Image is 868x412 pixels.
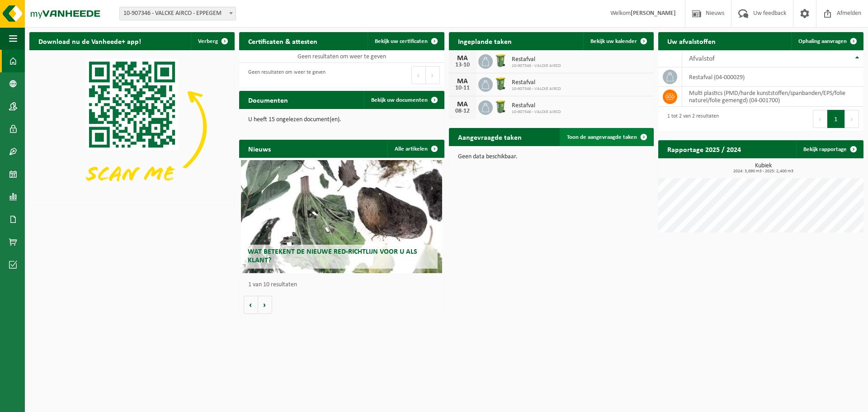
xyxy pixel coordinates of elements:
[453,108,472,114] div: 08-12
[827,110,845,128] button: 1
[845,110,859,128] button: Next
[248,117,435,123] p: U heeft 15 ongelezen document(en).
[29,50,235,204] img: Download de VHEPlus App
[239,140,280,157] h2: Nieuws
[368,32,443,50] a: Bekijk uw certificaten
[458,154,645,160] p: Geen data beschikbaar.
[248,248,417,264] span: Wat betekent de nieuwe RED-richtlijn voor u als klant?
[198,38,218,44] span: Verberg
[449,128,531,146] h2: Aangevraagde taken
[512,86,561,92] span: 10-907346 - VALCKE AIRCO
[244,296,258,314] button: Vorige
[663,109,719,129] div: 1 tot 2 van 2 resultaten
[658,140,750,158] h2: Rapportage 2025 / 2024
[453,101,472,108] div: MA
[453,78,472,85] div: MA
[239,91,297,109] h2: Documenten
[248,282,440,288] p: 1 van 10 resultaten
[493,53,508,68] img: WB-0240-HPE-GN-50
[493,76,508,91] img: WB-0240-HPE-GN-50
[191,32,234,50] button: Verberg
[682,87,863,107] td: multi plastics (PMD/harde kunststoffen/spanbanden/EPS/folie naturel/folie gemengd) (04-001700)
[791,32,863,50] a: Ophaling aanvragen
[813,110,827,128] button: Previous
[798,38,847,44] span: Ophaling aanvragen
[371,97,428,103] span: Bekijk uw documenten
[560,128,653,146] a: Toon de aangevraagde taken
[658,32,725,50] h2: Uw afvalstoffen
[375,38,428,44] span: Bekijk uw certificaten
[364,91,443,109] a: Bekijk uw documenten
[29,32,150,50] h2: Download nu de Vanheede+ app!
[426,66,440,84] button: Next
[512,102,561,109] span: Restafval
[258,296,272,314] button: Volgende
[689,55,715,62] span: Afvalstof
[241,160,442,273] a: Wat betekent de nieuwe RED-richtlijn voor u als klant?
[512,63,561,69] span: 10-907346 - VALCKE AIRCO
[244,65,325,85] div: Geen resultaten om weer te geven
[453,62,472,68] div: 13-10
[120,7,236,20] span: 10-907346 - VALCKE AIRCO - EPPEGEM
[239,32,326,50] h2: Certificaten & attesten
[512,56,561,63] span: Restafval
[449,32,521,50] h2: Ingeplande taken
[512,79,561,86] span: Restafval
[567,134,637,140] span: Toon de aangevraagde taken
[631,10,676,17] strong: [PERSON_NAME]
[453,55,472,62] div: MA
[663,169,863,174] span: 2024: 3,690 m3 - 2025: 2,400 m3
[493,99,508,114] img: WB-0240-HPE-GN-50
[411,66,426,84] button: Previous
[796,140,863,158] a: Bekijk rapportage
[453,85,472,91] div: 10-11
[512,109,561,115] span: 10-907346 - VALCKE AIRCO
[590,38,637,44] span: Bekijk uw kalender
[387,140,443,158] a: Alle artikelen
[682,67,863,87] td: restafval (04-000029)
[239,50,444,63] td: Geen resultaten om weer te geven
[119,7,236,20] span: 10-907346 - VALCKE AIRCO - EPPEGEM
[583,32,653,50] a: Bekijk uw kalender
[663,163,863,174] h3: Kubiek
